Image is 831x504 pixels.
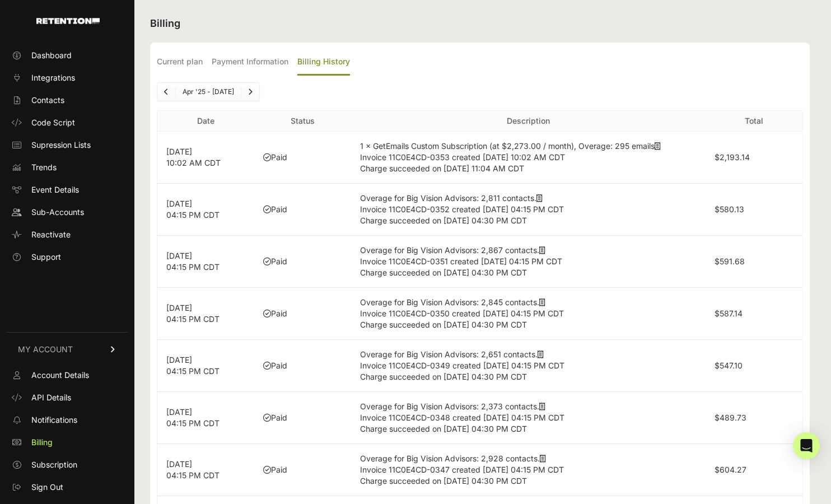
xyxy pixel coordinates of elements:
span: Invoice 11C0E4CD-0352 created [DATE] 04:15 PM CDT [360,204,564,214]
label: $547.10 [715,361,743,370]
label: Current plan [157,49,203,76]
img: Retention.com [36,18,100,24]
span: Invoice 11C0E4CD-0353 created [DATE] 10:02 AM CDT [360,152,565,162]
span: Notifications [31,414,77,426]
p: [DATE] 04:15 PM CDT [166,459,245,481]
span: Charge succeeded on [DATE] 04:30 PM CDT [360,424,527,433]
a: Event Details [7,181,128,199]
td: Overage for Big Vision Advisors: 2,651 contacts. [351,340,706,392]
p: [DATE] 04:15 PM CDT [166,250,245,273]
label: $489.73 [715,413,746,422]
a: Billing [7,433,128,451]
td: Paid [254,132,351,184]
span: Charge succeeded on [DATE] 11:04 AM CDT [360,164,524,173]
p: [DATE] 04:15 PM CDT [166,198,245,221]
a: Sign Out [7,478,128,496]
td: Paid [254,288,351,340]
a: Reactivate [7,226,128,244]
a: MY ACCOUNT [7,332,128,366]
span: Charge succeeded on [DATE] 04:30 PM CDT [360,216,527,225]
span: Charge succeeded on [DATE] 04:30 PM CDT [360,476,527,486]
a: Code Script [7,114,128,132]
td: Paid [254,184,351,236]
label: Billing History [297,49,350,76]
span: Charge succeeded on [DATE] 04:30 PM CDT [360,320,527,329]
li: Apr '25 - [DATE] [175,87,241,96]
p: [DATE] 04:15 PM CDT [166,407,245,429]
h2: Billing [150,16,810,31]
td: Overage for Big Vision Advisors: 2,867 contacts. [351,236,706,288]
a: Subscription [7,456,128,474]
span: Reactivate [31,229,71,240]
a: Sub-Accounts [7,203,128,221]
span: Subscription [31,459,77,470]
span: Invoice 11C0E4CD-0350 created [DATE] 04:15 PM CDT [360,309,564,318]
span: Supression Lists [31,139,91,151]
span: Dashboard [31,50,72,61]
span: Trends [31,162,57,173]
td: 1 × GetEmails Custom Subscription (at $2,273.00 / month), Overage: 295 emails [351,132,706,184]
a: Supression Lists [7,136,128,154]
th: Status [254,111,351,132]
td: Overage for Big Vision Advisors: 2,373 contacts. [351,392,706,444]
a: Integrations [7,69,128,87]
span: Invoice 11C0E4CD-0351 created [DATE] 04:15 PM CDT [360,256,562,266]
span: Sign Out [31,482,63,493]
td: Overage for Big Vision Advisors: 2,845 contacts. [351,288,706,340]
div: Open Intercom Messenger [793,432,820,459]
a: Contacts [7,91,128,109]
a: Previous [157,83,175,101]
span: Invoice 11C0E4CD-0349 created [DATE] 04:15 PM CDT [360,361,564,370]
span: Charge succeeded on [DATE] 04:30 PM CDT [360,268,527,277]
span: Charge succeeded on [DATE] 04:30 PM CDT [360,372,527,381]
span: Sub-Accounts [31,207,84,218]
label: $2,193.14 [715,152,750,162]
span: Account Details [31,370,89,381]
label: $587.14 [715,309,743,318]
td: Paid [254,340,351,392]
th: Total [706,111,802,132]
td: Overage for Big Vision Advisors: 2,811 contacts. [351,184,706,236]
span: Invoice 11C0E4CD-0347 created [DATE] 04:15 PM CDT [360,465,564,474]
label: Payment Information [212,49,288,76]
a: Trends [7,158,128,176]
span: Code Script [31,117,75,128]
td: Overage for Big Vision Advisors: 2,928 contacts. [351,444,706,496]
th: Date [157,111,254,132]
a: Dashboard [7,46,128,64]
td: Paid [254,444,351,496]
td: Paid [254,236,351,288]
span: Event Details [31,184,79,195]
label: $604.27 [715,465,746,474]
label: $591.68 [715,256,745,266]
span: API Details [31,392,71,403]
p: [DATE] 04:15 PM CDT [166,354,245,377]
a: Account Details [7,366,128,384]
span: MY ACCOUNT [18,344,73,355]
p: [DATE] 10:02 AM CDT [166,146,245,169]
a: Notifications [7,411,128,429]
a: Next [241,83,259,101]
p: [DATE] 04:15 PM CDT [166,302,245,325]
span: Contacts [31,95,64,106]
span: Support [31,251,61,263]
label: $580.13 [715,204,744,214]
span: Billing [31,437,53,448]
th: Description [351,111,706,132]
span: Integrations [31,72,75,83]
span: Invoice 11C0E4CD-0348 created [DATE] 04:15 PM CDT [360,413,564,422]
td: Paid [254,392,351,444]
a: API Details [7,389,128,407]
a: Support [7,248,128,266]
